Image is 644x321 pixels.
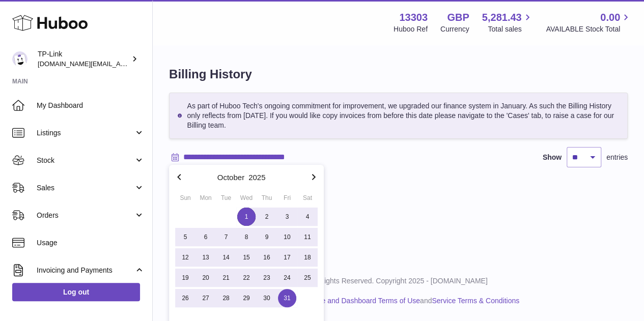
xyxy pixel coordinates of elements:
span: 2 [258,208,276,226]
button: 31 [277,288,297,308]
button: 10 [277,227,297,247]
span: 19 [176,269,194,287]
span: 21 [217,269,235,287]
span: My Dashboard [37,101,145,110]
span: 28 [217,289,235,307]
span: 1 [237,208,256,226]
span: 0.00 [600,11,620,24]
button: 25 [297,268,318,288]
span: 30 [258,289,276,307]
button: 23 [257,268,277,288]
div: Currency [440,24,469,34]
div: Sat [297,193,318,202]
div: TP-Link [38,49,129,69]
button: 14 [216,247,236,268]
span: 10 [278,228,296,246]
span: entries [606,153,628,162]
a: 5,281.43 Total sales [482,11,534,34]
span: 15 [237,248,256,267]
span: 27 [197,289,215,307]
a: Service Terms & Conditions [432,297,519,305]
span: [DOMAIN_NAME][EMAIL_ADDRESS][DOMAIN_NAME] [38,60,203,68]
div: Huboo Ref [394,24,428,34]
span: 18 [298,248,317,267]
button: 1 [236,207,257,227]
button: 24 [277,268,297,288]
label: Show [543,153,562,162]
button: 8 [236,227,257,247]
button: 5 [175,227,195,247]
div: Wed [236,193,257,202]
button: 11 [297,227,318,247]
button: 13 [195,247,216,268]
div: Tue [216,193,236,202]
li: and [296,296,519,306]
span: 7 [217,228,235,246]
span: 17 [278,248,296,267]
span: 23 [258,269,276,287]
span: 25 [298,269,317,287]
span: Listings [37,128,134,138]
button: 26 [175,288,195,308]
button: October [217,173,244,181]
button: 15 [236,247,257,268]
span: 24 [278,269,296,287]
button: 2025 [248,173,265,181]
span: 12 [176,248,194,267]
button: 3 [277,207,297,227]
button: 9 [257,227,277,247]
button: 6 [195,227,216,247]
button: 18 [297,247,318,268]
div: Thu [257,193,277,202]
div: Fri [277,193,297,202]
div: Sun [175,193,195,202]
span: 22 [237,269,256,287]
span: Total sales [488,24,533,34]
span: 13 [197,248,215,267]
span: 6 [197,228,215,246]
a: Website and Dashboard Terms of Use [300,297,420,305]
span: 26 [176,289,194,307]
span: 16 [258,248,276,267]
span: 29 [237,289,256,307]
button: 12 [175,247,195,268]
img: accountant.uk@tp-link.com [12,51,27,67]
span: 5 [176,228,194,246]
span: Orders [37,211,134,220]
span: 31 [278,289,296,307]
span: Sales [37,183,134,193]
button: 16 [257,247,277,268]
strong: GBP [447,11,469,24]
span: 11 [298,228,317,246]
button: 7 [216,227,236,247]
span: 8 [237,228,256,246]
p: All Rights Reserved. Copyright 2025 - [DOMAIN_NAME] [161,276,636,286]
div: As part of Huboo Tech's ongoing commitment for improvement, we upgraded our finance system in Jan... [169,93,628,139]
button: 4 [297,207,318,227]
span: Stock [37,156,134,165]
span: AVAILABLE Stock Total [546,24,632,34]
button: 28 [216,288,236,308]
span: 9 [258,228,276,246]
button: 27 [195,288,216,308]
span: 3 [278,208,296,226]
button: 29 [236,288,257,308]
button: 30 [257,288,277,308]
button: 22 [236,268,257,288]
button: 17 [277,247,297,268]
a: Log out [12,283,140,301]
button: 19 [175,268,195,288]
strong: 13303 [399,11,428,24]
span: Usage [37,238,145,248]
h1: Billing History [169,66,628,82]
button: 2 [257,207,277,227]
button: 21 [216,268,236,288]
span: Invoicing and Payments [37,266,134,275]
button: 20 [195,268,216,288]
div: Mon [195,193,216,202]
span: 5,281.43 [482,11,522,24]
span: 14 [217,248,235,267]
span: 20 [197,269,215,287]
span: 4 [298,208,317,226]
a: 0.00 AVAILABLE Stock Total [546,11,632,34]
